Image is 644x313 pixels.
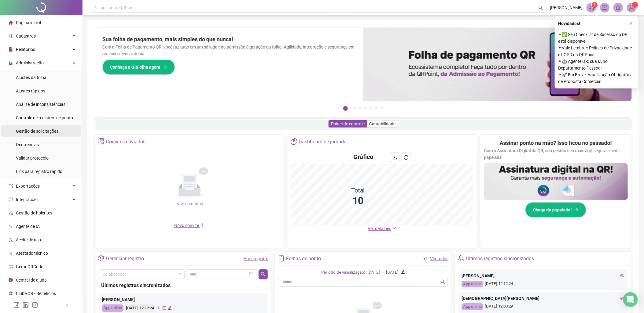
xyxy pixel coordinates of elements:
[156,306,160,310] span: eye
[98,138,105,145] span: solution
[125,304,155,312] div: [DATE] 12:12:24
[343,106,348,111] button: 1
[9,264,13,269] span: qrcode
[16,251,48,256] span: Atestado técnico
[9,278,13,282] span: info-circle
[102,59,175,75] button: Conheça a QRFolha agora
[430,256,448,261] a: Ver todos
[9,47,13,52] span: file
[627,3,636,12] img: 77887
[168,306,172,310] span: edit
[558,31,635,45] span: ⚬ ✅ Seu Checklist de Sucesso do DP está disponível
[106,254,144,264] div: Gerenciar registro
[244,256,268,261] a: Abrir registro
[558,58,635,71] span: ⚬ 🤖 Agente QR: sua IA no Departamento Pessoal
[16,210,52,215] span: Gestão de holerites
[550,4,583,11] span: [PERSON_NAME]
[278,255,285,261] span: file-text
[106,137,145,147] div: Convites enviados
[16,237,41,242] span: Aceite de uso
[16,156,49,160] span: Validar protocolo
[16,20,41,25] span: Página inicial
[291,138,297,145] span: pie-chart
[174,223,205,228] span: Novo convite
[382,269,384,276] div: -
[16,129,58,134] span: Gestão de solicitações
[65,304,69,308] span: left
[574,208,579,212] span: arrow-right
[321,269,365,276] div: Período de visualização:
[558,71,635,85] span: ⚬ 🚀 Em Breve, Atualização Obrigatória de Proposta Comercial
[592,2,598,8] sup: 1
[102,304,123,312] div: App online
[375,106,378,109] button: 6
[9,211,13,215] span: apartment
[261,272,266,277] span: search
[404,155,409,160] span: reload
[558,45,635,58] span: ⚬ Vale Lembrar: Política de Privacidade e LGPD na QRPoint
[110,64,160,70] span: Conheça a QRFolha agora
[623,292,638,307] div: Open Intercom Messenger
[440,279,445,284] span: search
[367,269,380,276] div: [DATE]
[632,2,638,8] sup: Atualize o seu contato no menu Meus Dados
[462,303,484,310] div: App online
[500,139,612,147] h2: Assinar ponto na mão? Isso ficou no passado!
[9,251,13,255] span: solution
[381,106,384,109] button: 7
[364,106,367,109] button: 4
[368,226,391,231] span: Ver detalhes
[331,121,365,126] span: Painel de controle
[620,296,625,300] span: eye
[286,254,321,264] div: Folhas de ponto
[353,153,373,161] h4: Gráfico
[9,20,13,25] span: home
[9,291,13,296] span: gift
[162,306,166,310] span: global
[462,303,625,310] div: [DATE] 12:00:29
[9,61,13,65] span: lock
[423,257,428,261] span: filter
[16,264,43,269] span: Gerar QRCode
[16,291,56,296] span: Clube QR - Beneficios
[363,28,632,101] img: banner%2F8d14a306-6205-4263-8e5b-06e9a85ad873.png
[629,21,633,26] span: close
[16,115,73,120] span: Controle de registros de ponto
[13,302,20,308] span: facebook
[539,5,543,10] span: search
[386,269,399,276] div: [DATE]
[458,255,465,261] span: team
[525,202,586,218] button: Chega de papelada!
[16,169,62,174] span: Link para registro rápido
[16,184,40,189] span: Exportações
[462,281,484,288] div: App online
[484,147,628,161] p: Com a Assinatura Digital da QR, sua gestão fica mais ágil, segura e sem papelada.
[9,184,13,188] span: export
[558,20,580,27] span: Novidades !
[200,223,205,228] span: plus
[594,3,596,7] span: 1
[634,3,636,7] span: 1
[32,302,38,308] span: instagram
[16,88,45,93] span: Ajustes rápidos
[9,238,13,242] span: audit
[16,224,40,229] span: Agente de IA
[163,65,167,69] span: arrow-right
[368,226,396,231] a: Ver detalhes down
[102,35,356,44] h2: Sua folha de pagamento, mais simples do que nunca!
[98,255,105,261] span: setting
[9,34,13,38] span: user-add
[392,226,396,230] span: down
[102,296,265,303] div: [PERSON_NAME]
[589,5,594,10] span: notification
[369,121,396,126] span: Contabilidade
[16,75,46,80] span: Ajustes da folha
[616,5,621,10] span: bell
[23,302,29,308] span: linkedin
[101,282,265,289] div: Últimos registros sincronizados
[484,163,628,200] img: banner%2F02c71560-61a6-44d4-94b9-c8ab97240462.png
[466,254,534,264] div: Últimos registros sincronizados
[462,295,625,302] div: [DEMOGRAPHIC_DATA][PERSON_NAME]
[9,197,13,202] span: sync
[16,102,65,107] span: Análise de inconsistências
